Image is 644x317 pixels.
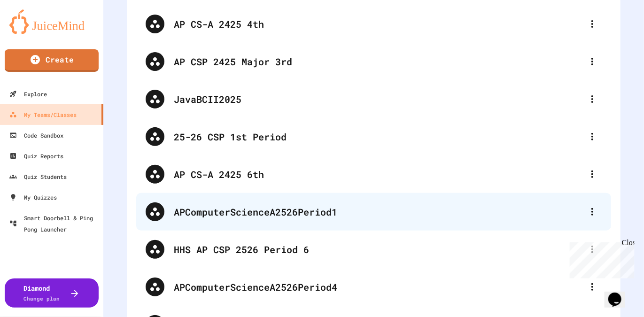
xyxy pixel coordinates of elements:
[136,80,611,118] div: JavaBCII2025
[5,49,99,72] a: Create
[174,280,583,294] div: APComputerScienceA2526Period4
[174,242,583,256] div: HHS AP CSP 2526 Period 6
[24,295,60,302] span: Change plan
[174,92,583,106] div: JavaBCII2025
[9,130,63,141] div: Code Sandbox
[174,17,583,31] div: AP CS-A 2425 4th
[136,118,611,155] div: 25-26 CSP 1st Period
[9,109,77,120] div: My Teams/Classes
[4,4,65,60] div: Chat with us now!Close
[174,205,583,219] div: APComputerScienceA2526Period1
[9,9,94,34] img: logo-orange.svg
[136,43,611,80] div: AP CSP 2425 Major 3rd
[136,193,611,231] div: APComputerScienceA2526Period1
[9,150,63,162] div: Quiz Reports
[9,192,57,203] div: My Quizzes
[174,167,583,181] div: AP CS-A 2425 6th
[136,231,611,268] div: HHS AP CSP 2526 Period 6
[136,5,611,43] div: AP CS-A 2425 4th
[174,54,583,69] div: AP CSP 2425 Major 3rd
[9,212,100,235] div: Smart Doorbell & Ping Pong Launcher
[5,278,99,308] button: DiamondChange plan
[605,279,635,308] iframe: chat widget
[24,283,60,303] div: Diamond
[9,88,47,100] div: Explore
[136,155,611,193] div: AP CS-A 2425 6th
[136,268,611,306] div: APComputerScienceA2526Period4
[174,130,583,144] div: 25-26 CSP 1st Period
[566,239,635,278] iframe: chat widget
[9,171,67,182] div: Quiz Students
